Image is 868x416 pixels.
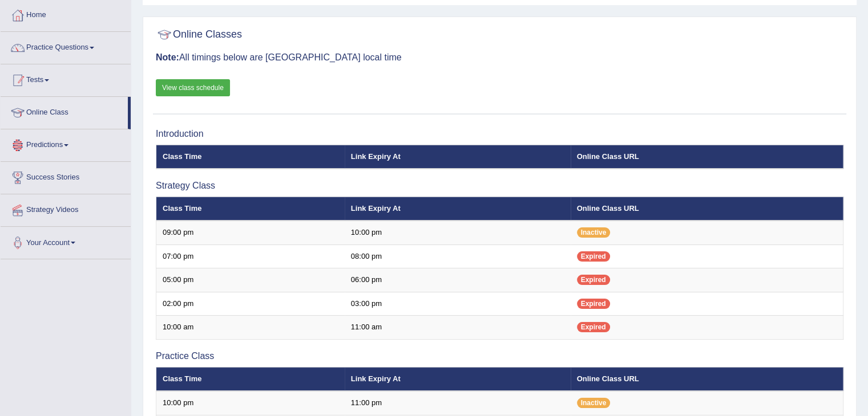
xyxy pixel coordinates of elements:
a: Online Class [1,97,128,125]
td: 08:00 pm [345,244,571,268]
th: Online Class URL [571,197,843,221]
a: Predictions [1,129,131,158]
th: Class Time [156,197,345,221]
td: 02:00 pm [156,292,345,316]
h3: All timings below are [GEOGRAPHIC_DATA] local time [156,52,843,63]
td: 05:00 pm [156,268,345,292]
td: 10:00 am [156,316,345,340]
h3: Strategy Class [156,181,843,191]
b: Note: [156,52,179,62]
td: 06:00 pm [345,268,571,292]
th: Class Time [156,367,345,391]
span: Expired [577,299,610,309]
a: Your Account [1,227,131,255]
td: 11:00 am [345,316,571,340]
td: 07:00 pm [156,244,345,268]
th: Class Time [156,145,345,169]
a: Tests [1,64,131,93]
th: Link Expiry At [345,145,571,169]
td: 10:00 pm [156,391,345,415]
a: View class schedule [156,79,230,96]
span: Inactive [577,227,611,238]
a: Strategy Videos [1,194,131,223]
th: Link Expiry At [345,197,571,221]
td: 09:00 pm [156,221,345,244]
h3: Practice Class [156,351,843,361]
h2: Online Classes [156,26,242,43]
th: Online Class URL [571,367,843,391]
span: Expired [577,251,610,262]
td: 03:00 pm [345,292,571,316]
a: Success Stories [1,162,131,190]
th: Online Class URL [571,145,843,169]
span: Expired [577,275,610,285]
span: Inactive [577,398,611,408]
td: 11:00 pm [345,391,571,415]
td: 10:00 pm [345,221,571,244]
a: Practice Questions [1,32,131,60]
th: Link Expiry At [345,367,571,391]
span: Expired [577,322,610,332]
h3: Introduction [156,129,843,139]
